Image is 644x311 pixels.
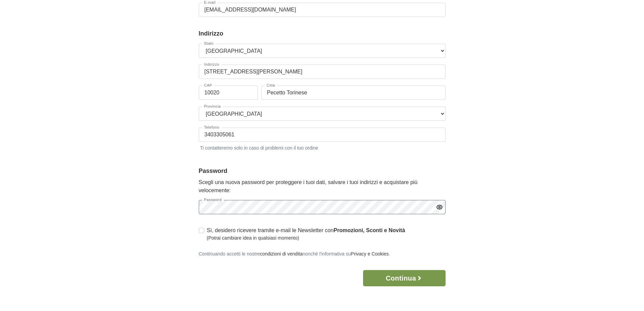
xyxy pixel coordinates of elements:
[202,1,218,4] label: E-mail
[202,42,216,45] label: Stato
[202,126,222,129] label: Telefono
[199,143,446,152] small: Ti contatteremo solo in caso di problemi con il tuo ordine
[199,3,446,17] input: E-mail
[202,105,223,108] label: Provincia
[261,86,446,100] input: Città
[199,65,446,79] input: Indirizzo
[199,86,258,100] input: CAP
[363,270,445,286] button: Continua
[199,29,446,38] legend: Indirizzo
[207,235,405,242] small: (Potrai cambiare idea in qualsiasi momento)
[202,84,214,87] label: CAP
[199,178,446,195] p: Scegli una nuova password per proteggere i tuoi dati, salvare i tuoi indirizzi e acquistare più v...
[199,128,446,142] input: Telefono
[265,84,277,87] label: Città
[199,166,446,176] legend: Password
[199,251,390,257] small: Continuando accetti le nostre nonchè l'informativa su .
[351,251,389,257] a: Privacy e Cookies
[334,227,405,233] strong: Promozioni, Sconti e Novità
[202,63,221,66] label: Indirizzo
[260,251,303,257] a: condizioni di vendita
[207,226,405,242] label: Sì, desidero ricevere tramite e-mail le Newsletter con
[202,198,224,202] label: Password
